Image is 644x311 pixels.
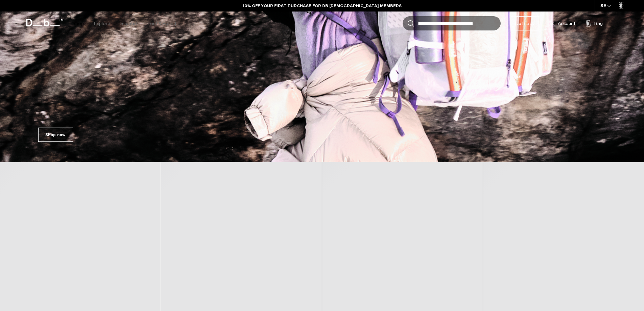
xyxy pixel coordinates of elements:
span: Bag [594,20,603,27]
a: 10% OFF YOUR FIRST PURCHASE FOR DB [DEMOGRAPHIC_DATA] MEMBERS [243,3,402,9]
a: Shop now [38,128,73,142]
a: Shop [72,12,84,36]
a: Db Black [511,16,539,30]
a: Explore [94,12,110,36]
a: Lost & Found [148,12,176,36]
a: Support [120,12,138,36]
button: Bag [586,19,603,27]
a: Account [549,19,575,27]
span: Account [558,20,575,27]
nav: Main Navigation [67,12,181,36]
